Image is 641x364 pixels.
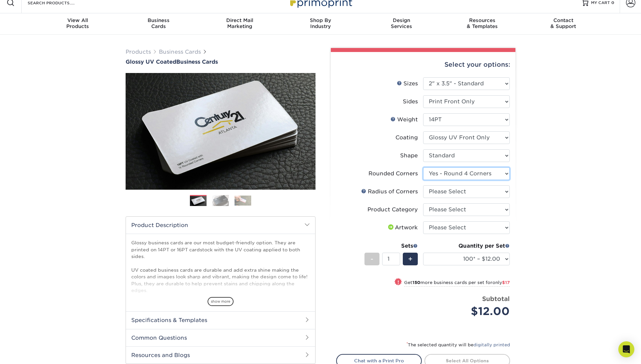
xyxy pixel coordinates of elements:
a: Glossy UV CoatedBusiness Cards [126,59,316,65]
div: Services [361,17,442,29]
iframe: Google Customer Reviews [2,344,57,362]
strong: 150 [412,280,420,285]
span: Resources [442,17,523,23]
span: View All [37,17,118,23]
img: Glossy UV Coated 01 [126,36,316,226]
span: Contact [523,17,604,23]
img: Business Cards 01 [190,193,207,209]
div: Coating [395,134,418,142]
span: Business [118,17,199,23]
span: 0 [611,0,614,5]
a: Contact& Support [523,13,604,35]
div: Weight [390,116,418,124]
div: Open Intercom Messenger [618,341,634,357]
div: Rounded Corners [368,170,418,178]
div: Shape [400,152,418,160]
h1: Business Cards [126,59,316,65]
span: ! [397,279,399,286]
p: Glossy business cards are our most budget-friendly option. They are printed on 14PT or 16PT cards... [131,239,310,328]
div: Sizes [397,80,418,88]
div: Artwork [387,224,418,232]
span: show more [208,297,234,306]
img: Business Cards 02 [212,195,229,206]
h2: Common Questions [126,329,315,346]
a: Shop ByIndustry [280,13,361,35]
div: Products [37,17,118,29]
h2: Product Description [126,217,315,234]
div: Quantity per Set [423,242,510,250]
div: & Templates [442,17,523,29]
span: Shop By [280,17,361,23]
span: Design [361,17,442,23]
a: Products [126,49,151,55]
span: Direct Mail [199,17,280,23]
div: Cards [118,17,199,29]
div: Radius of Corners [361,188,418,196]
span: + [408,254,412,264]
a: DesignServices [361,13,442,35]
a: Business Cards [159,49,201,55]
a: Direct MailMarketing [199,13,280,35]
div: Product Category [367,206,418,214]
a: digitally printed [473,342,510,347]
a: View AllProducts [37,13,118,35]
div: Sets [364,242,418,250]
span: $17 [502,280,510,285]
small: Get more business cards per set for [404,280,510,287]
h2: Resources and Blogs [126,346,315,364]
a: BusinessCards [118,13,199,35]
span: Glossy UV Coated [126,59,176,65]
span: - [370,254,373,264]
div: & Support [523,17,604,29]
strong: Subtotal [482,295,510,302]
div: Sides [403,98,418,106]
img: Business Cards 03 [235,195,251,206]
a: Resources& Templates [442,13,523,35]
div: Marketing [199,17,280,29]
small: The selected quantity will be [406,342,510,347]
h2: Specifications & Templates [126,311,315,329]
div: Industry [280,17,361,29]
div: Select your options: [336,52,510,77]
div: $12.00 [428,303,510,319]
span: only [492,280,510,285]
